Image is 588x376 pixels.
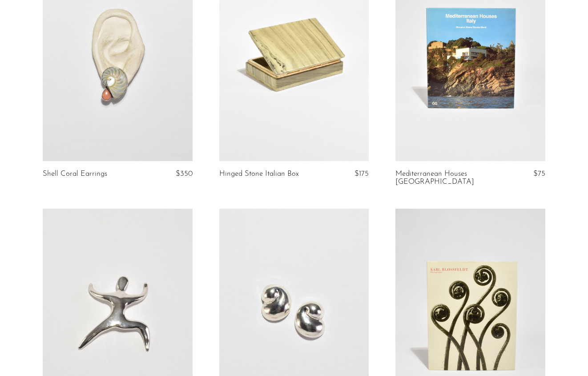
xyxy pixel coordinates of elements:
[176,170,193,178] span: $350
[354,170,369,178] span: $175
[395,170,495,186] a: Mediterranean Houses [GEOGRAPHIC_DATA]
[43,170,107,178] a: Shell Coral Earrings
[219,170,299,178] a: Hinged Stone Italian Box
[533,170,545,178] span: $75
